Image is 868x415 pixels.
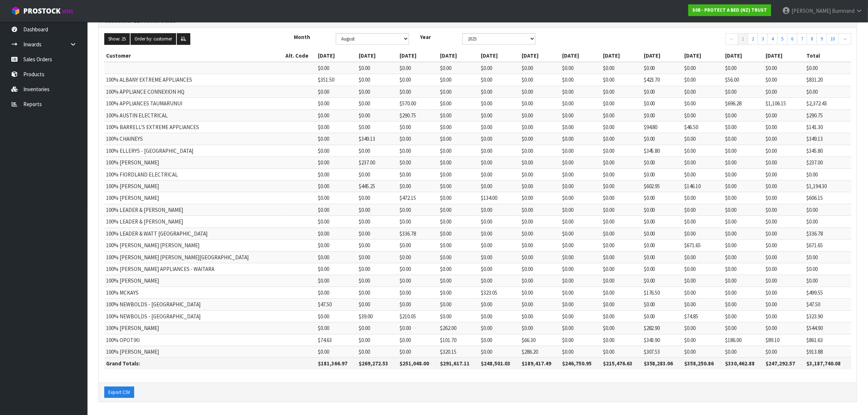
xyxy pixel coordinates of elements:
[520,263,561,275] td: $0.00
[805,240,851,251] td: $671.65
[642,240,683,251] td: $0.00
[805,98,851,109] td: $2,372.43
[723,157,764,168] td: $0.00
[479,263,520,275] td: $0.00
[104,263,284,275] td: 100% [PERSON_NAME] APPLIANCES - WAITARA
[764,62,805,74] td: $0.00
[560,98,601,109] td: $0.00
[560,157,601,168] td: $0.00
[723,263,764,275] td: $0.00
[23,6,61,16] span: ProStock
[805,263,851,275] td: $0.00
[316,98,357,109] td: $0.00
[316,204,357,216] td: $0.00
[520,275,561,287] td: $0.00
[601,181,642,192] td: $0.00
[357,86,398,97] td: $0.00
[316,275,357,287] td: $0.00
[357,192,398,204] td: $0.00
[764,204,805,216] td: $0.00
[131,33,176,45] button: Order by: customer
[520,240,561,251] td: $0.00
[642,228,683,239] td: $0.00
[479,121,520,133] td: $0.00
[62,8,73,15] small: WMS
[805,50,851,62] th: Total
[520,157,561,168] td: $0.00
[546,33,851,47] nav: Page navigation
[520,62,561,74] td: $0.00
[642,74,683,86] td: $423.70
[520,145,561,156] td: $0.00
[682,62,723,74] td: $0.00
[104,86,284,97] td: 100% APPLIANCE CONNEXION HQ
[682,228,723,239] td: $0.00
[723,86,764,97] td: $0.00
[777,33,787,45] a: 5
[357,204,398,216] td: $0.00
[11,6,20,15] img: cube-alt.png
[601,157,642,168] td: $0.00
[357,74,398,86] td: $0.00
[357,275,398,287] td: $0.00
[316,168,357,180] td: $0.00
[723,50,764,62] th: [DATE]
[764,240,805,251] td: $0.00
[438,74,479,86] td: $0.00
[807,33,817,45] a: 8
[357,263,398,275] td: $0.00
[723,62,764,74] td: $0.00
[601,62,642,74] td: $0.00
[682,157,723,168] td: $0.00
[104,133,284,145] td: 100% CHAINEYS
[104,216,284,228] td: 100% LEADER & [PERSON_NAME]
[316,133,357,145] td: $0.00
[479,74,520,86] td: $0.00
[764,251,805,263] td: $0.00
[357,216,398,228] td: $0.00
[438,181,479,192] td: $0.00
[601,228,642,239] td: $0.00
[601,50,642,62] th: [DATE]
[479,204,520,216] td: $0.00
[642,157,683,168] td: $0.00
[723,109,764,121] td: $0.00
[316,240,357,251] td: $0.00
[642,263,683,275] td: $0.00
[682,168,723,180] td: $0.00
[791,7,831,14] span: [PERSON_NAME]
[438,263,479,275] td: $0.00
[723,121,764,133] td: $0.00
[520,168,561,180] td: $0.00
[642,181,683,192] td: $602.95
[682,98,723,109] td: $0.00
[438,98,479,109] td: $0.00
[398,109,439,121] td: $290.75
[104,109,284,121] td: 100% AUSTIN ELECTRICAL
[805,204,851,216] td: $0.00
[104,50,284,62] th: Customer
[104,181,284,192] td: 100% [PERSON_NAME]
[682,133,723,145] td: $0.00
[560,109,601,121] td: $0.00
[805,216,851,228] td: $0.00
[797,33,807,45] a: 7
[764,109,805,121] td: $0.00
[479,109,520,121] td: $0.00
[560,50,601,62] th: [DATE]
[758,33,768,45] a: 3
[805,133,851,145] td: $349.13
[104,121,284,133] td: 100% BARRELL'S EXTREME APPLIANCES
[748,33,758,45] a: 2
[316,121,357,133] td: $0.00
[682,251,723,263] td: $0.00
[642,133,683,145] td: $0.00
[601,121,642,133] td: $0.00
[805,109,851,121] td: $290.75
[520,109,561,121] td: $0.00
[723,204,764,216] td: $0.00
[601,263,642,275] td: $0.00
[601,192,642,204] td: $0.00
[805,192,851,204] td: $606.15
[479,168,520,180] td: $0.00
